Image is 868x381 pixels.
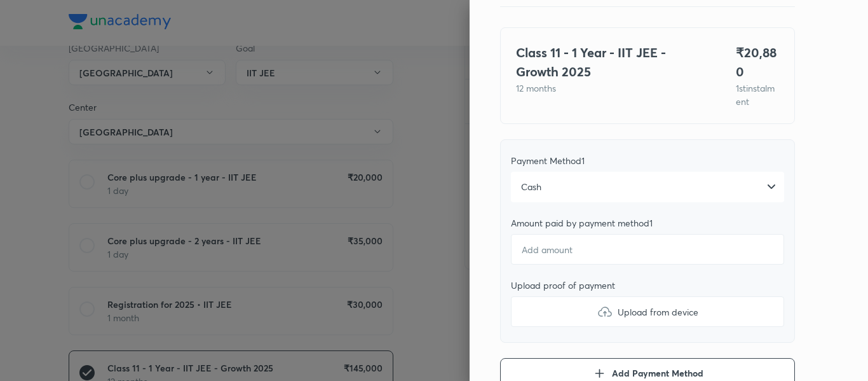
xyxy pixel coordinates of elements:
input: Add amount [511,234,784,265]
h4: Class 11 - 1 Year - IIT JEE - Growth 2025 [516,43,705,81]
span: Add Payment Method [612,367,703,380]
p: 12 months [516,81,705,95]
div: Amount paid by payment method 1 [511,218,784,229]
h4: ₹ 20,880 [736,43,779,81]
span: Upload from device [618,305,698,319]
span: Cash [521,181,541,193]
div: Upload proof of payment [511,280,784,291]
img: upload [597,304,613,319]
div: Payment Method 1 [511,155,784,167]
p: 1 st instalment [736,81,779,108]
